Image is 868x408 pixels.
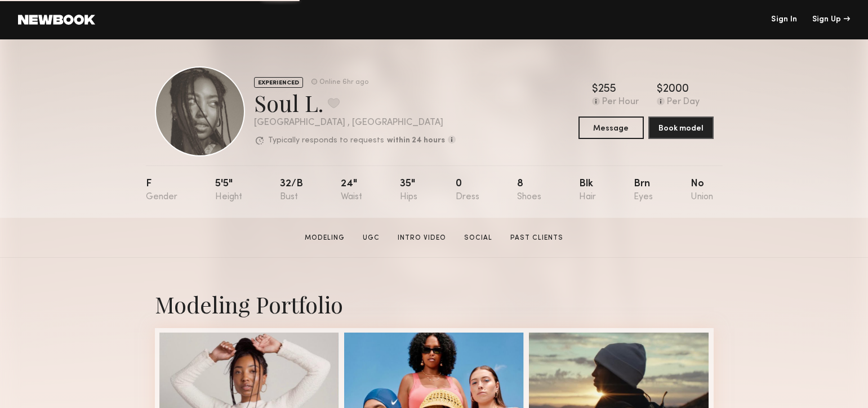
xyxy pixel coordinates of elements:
[341,179,362,202] div: 24"
[812,16,850,24] div: Sign Up
[667,97,700,107] div: Per Day
[456,179,479,202] div: 0
[691,179,713,202] div: No
[578,116,644,139] button: Message
[657,84,663,95] div: $
[268,137,384,145] p: Typically responds to requests
[300,233,349,243] a: Modeling
[579,179,596,202] div: Blk
[155,289,714,319] div: Modeling Portfolio
[517,179,541,202] div: 8
[634,179,653,202] div: Brn
[387,137,445,145] b: within 24 hours
[506,233,568,243] a: Past Clients
[460,233,497,243] a: Social
[393,233,451,243] a: Intro Video
[254,77,303,88] div: EXPERIENCED
[592,84,598,95] div: $
[254,118,456,128] div: [GEOGRAPHIC_DATA] , [GEOGRAPHIC_DATA]
[771,16,797,24] a: Sign In
[358,233,384,243] a: UGC
[400,179,417,202] div: 35"
[280,179,303,202] div: 32/b
[598,84,616,95] div: 255
[602,97,639,107] div: Per Hour
[146,179,177,202] div: F
[648,116,714,139] button: Book model
[663,84,689,95] div: 2000
[319,79,368,86] div: Online 6hr ago
[215,179,242,202] div: 5'5"
[254,88,456,118] div: Soul L.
